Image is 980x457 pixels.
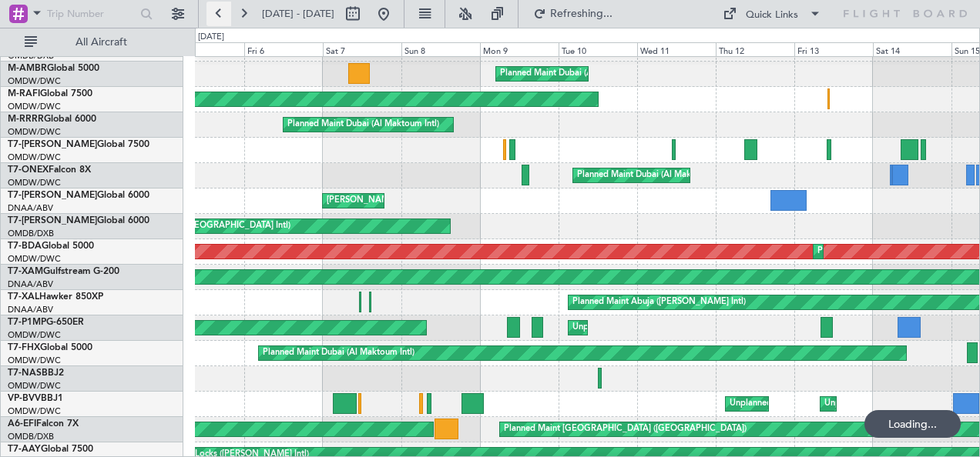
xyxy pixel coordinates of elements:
[8,191,97,200] span: T7-[PERSON_NAME]
[8,445,93,454] a: T7-AAYGlobal 7500
[8,419,36,429] span: A6-EFI
[8,75,61,87] a: OMDW/DWC
[8,228,54,239] a: OMDB/DXB
[730,392,958,415] div: Unplanned Maint [GEOGRAPHIC_DATA] (Al Maktoum Intl)
[873,42,951,56] div: Sat 14
[287,113,439,136] div: Planned Maint Dubai (Al Maktoum Intl)
[8,405,61,417] a: OMDW/DWC
[8,115,44,124] span: M-RRRR
[8,318,46,327] span: T7-P1MP
[8,445,41,454] span: T7-AAY
[8,101,61,112] a: OMDW/DWC
[8,115,96,124] a: M-RRRRGlobal 6000
[8,64,99,73] a: M-AMBRGlobal 5000
[8,165,49,175] span: T7-ONEX
[8,329,61,341] a: OMDW/DWC
[8,140,149,149] a: T7-[PERSON_NAME]Global 7500
[8,369,42,378] span: T7-NAS
[8,419,79,429] a: A6-EFIFalcon 7X
[8,89,92,98] a: M-RAFIGlobal 7500
[715,2,829,26] button: Quick Links
[559,42,637,56] div: Tue 10
[8,394,63,403] a: VP-BVVBBJ1
[8,152,61,163] a: OMDW/DWC
[8,242,42,251] span: T7-BDA
[572,291,746,314] div: Planned Maint Abuja ([PERSON_NAME] Intl)
[480,42,559,56] div: Mon 9
[8,253,61,265] a: OMDW/DWC
[8,89,40,98] span: M-RAFI
[401,42,480,56] div: Sun 8
[8,267,119,276] a: T7-XAMGulfstream G-200
[40,37,163,48] span: All Aircraft
[8,216,149,225] a: T7-[PERSON_NAME]Global 6000
[8,292,39,302] span: T7-XAL
[8,355,61,366] a: OMDW/DWC
[549,8,614,19] span: Refreshing...
[8,165,91,175] a: T7-ONEXFalcon 8X
[244,42,323,56] div: Fri 6
[716,42,794,56] div: Thu 12
[8,304,53,315] a: DNAA/ABV
[8,267,43,276] span: T7-XAM
[17,30,167,55] button: All Aircraft
[504,418,747,441] div: Planned Maint [GEOGRAPHIC_DATA] ([GEOGRAPHIC_DATA])
[8,242,94,251] a: T7-BDAGlobal 5000
[8,202,53,214] a: DNAA/ABV
[263,342,414,365] div: Planned Maint Dubai (Al Maktoum Intl)
[8,431,54,442] a: OMDB/DXB
[794,42,873,56] div: Fri 13
[8,292,103,302] a: T7-XALHawker 850XP
[577,164,729,187] div: Planned Maint Dubai (Al Maktoum Intl)
[526,2,619,26] button: Refreshing...
[8,343,92,352] a: T7-FHXGlobal 5000
[8,394,41,403] span: VP-BVV
[166,42,244,56] div: Thu 5
[8,369,64,378] a: T7-NASBBJ2
[817,240,969,263] div: Planned Maint Dubai (Al Maktoum Intl)
[572,316,800,339] div: Unplanned Maint [GEOGRAPHIC_DATA] (Al Maktoum Intl)
[8,279,53,290] a: DNAA/ABV
[637,42,716,56] div: Wed 11
[8,343,40,352] span: T7-FHX
[8,140,97,149] span: T7-[PERSON_NAME]
[746,8,798,23] div: Quick Links
[864,410,961,438] div: Loading...
[8,191,149,200] a: T7-[PERSON_NAME]Global 6000
[327,189,488,212] div: [PERSON_NAME] ([PERSON_NAME] Intl)
[262,7,334,21] span: [DATE] - [DATE]
[500,62,652,85] div: Planned Maint Dubai (Al Maktoum Intl)
[8,177,61,188] a: OMDW/DWC
[47,2,136,25] input: Trip Number
[8,318,84,327] a: T7-P1MPG-650ER
[8,126,61,138] a: OMDW/DWC
[198,31,224,44] div: [DATE]
[8,380,61,392] a: OMDW/DWC
[323,42,401,56] div: Sat 7
[8,64,47,73] span: M-AMBR
[8,216,97,225] span: T7-[PERSON_NAME]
